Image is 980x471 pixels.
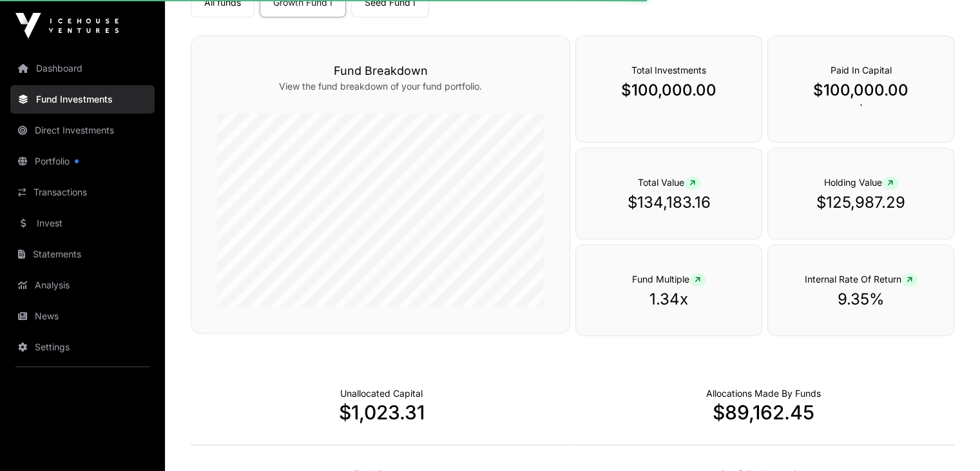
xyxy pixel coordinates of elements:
p: View the fund breakdown of your fund portfolio. [217,80,544,93]
div: ` [767,35,954,143]
a: Dashboard [10,54,155,83]
a: Settings [10,333,155,361]
h3: Fund Breakdown [217,62,544,80]
a: Invest [10,209,155,237]
p: $100,000.00 [794,80,928,101]
p: $1,023.31 [191,401,573,424]
span: Paid In Capital [831,65,892,75]
span: Holding Value [824,177,898,188]
span: Fund Multiple [632,274,706,285]
p: 1.34x [602,289,736,310]
p: $100,000.00 [602,80,736,101]
span: Total Investments [631,65,706,75]
a: Fund Investments [10,85,155,114]
span: Internal Rate Of Return [805,274,918,285]
p: $89,162.45 [573,401,955,424]
p: $134,183.16 [602,192,736,213]
p: Capital Deployed Into Companies [706,387,821,400]
iframe: Chat Widget [916,409,980,471]
a: News [10,302,155,330]
img: Icehouse Ventures Logo [15,13,119,39]
a: Portfolio [10,147,155,175]
a: Analysis [10,271,155,299]
p: 9.35% [794,289,928,310]
p: Cash not yet allocated [340,387,423,400]
a: Direct Investments [10,116,155,145]
p: $125,987.29 [794,192,928,213]
a: Transactions [10,178,155,206]
a: Statements [10,240,155,268]
span: Total Value [638,177,700,188]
